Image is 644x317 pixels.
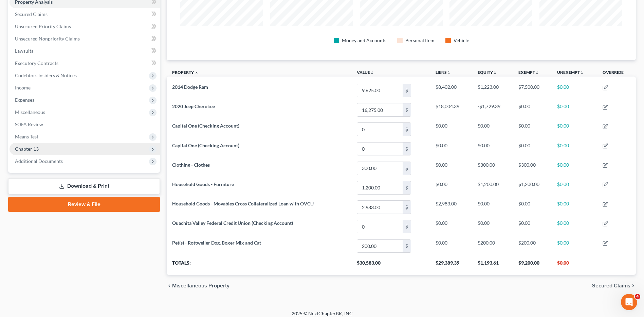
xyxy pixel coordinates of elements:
[195,71,199,75] i: expand_less
[447,71,451,75] i: unfold_more
[357,123,403,136] input: 0.00
[15,72,77,78] span: Codebtors Insiders & Notices
[472,139,513,158] td: $0.00
[403,181,411,194] div: $
[493,71,497,75] i: unfold_more
[172,201,314,206] span: Household Goods - Movables Cross Collateralized Loan with OVCU
[430,178,472,197] td: $0.00
[552,178,597,197] td: $0.00
[403,220,411,233] div: $
[357,240,403,253] input: 0.00
[172,181,234,187] span: Household Goods - Furniture
[172,240,261,246] span: Pet(s) - Rottweiler Dog, Boxer Mix and Cat
[357,220,403,233] input: 0.00
[513,197,552,217] td: $0.00
[357,143,403,155] input: 0.00
[552,120,597,139] td: $0.00
[15,11,48,17] span: Secured Claims
[10,118,160,131] a: SOFA Review
[8,178,160,194] a: Download & Print
[552,256,597,275] th: $0.00
[172,143,239,148] span: Capital One (Checking Account)
[513,120,552,139] td: $0.00
[635,294,640,299] span: 4
[357,84,403,97] input: 0.00
[403,143,411,155] div: $
[513,178,552,197] td: $1,200.00
[552,100,597,120] td: $0.00
[403,240,411,253] div: $
[513,236,552,256] td: $200.00
[472,120,513,139] td: $0.00
[403,103,411,116] div: $
[430,256,472,275] th: $29,389.39
[557,70,584,75] a: Unexemptunfold_more
[15,121,43,127] span: SOFA Review
[167,256,351,275] th: Totals:
[472,100,513,120] td: -$1,729.39
[403,162,411,175] div: $
[454,37,469,44] div: Vehicle
[15,109,45,115] span: Miscellaneous
[403,84,411,97] div: $
[552,81,597,100] td: $0.00
[172,283,229,288] span: Miscellaneous Property
[513,100,552,120] td: $0.00
[430,197,472,217] td: $2,983.00
[15,85,31,90] span: Income
[513,139,552,158] td: $0.00
[357,70,374,75] a: Valueunfold_more
[513,81,552,100] td: $7,500.00
[472,256,513,275] th: $1,193.61
[535,71,539,75] i: unfold_more
[430,100,472,120] td: $18,004.39
[430,139,472,158] td: $0.00
[552,217,597,236] td: $0.00
[552,236,597,256] td: $0.00
[580,71,584,75] i: unfold_more
[172,162,210,168] span: Clothing - Clothes
[357,162,403,175] input: 0.00
[430,81,472,100] td: $8,402.00
[472,197,513,217] td: $0.00
[472,158,513,178] td: $300.00
[472,217,513,236] td: $0.00
[436,70,451,75] a: Liensunfold_more
[8,197,160,212] a: Review & File
[513,158,552,178] td: $300.00
[472,236,513,256] td: $200.00
[405,37,435,44] div: Personal Item
[10,33,160,45] a: Unsecured Nonpriority Claims
[172,70,199,75] a: Property expand_less
[597,66,636,81] th: Override
[630,283,636,288] i: chevron_right
[172,103,215,109] span: 2020 Jeep Cherokee
[430,120,472,139] td: $0.00
[15,36,80,41] span: Unsecured Nonpriority Claims
[478,70,497,75] a: Equityunfold_more
[15,146,39,152] span: Chapter 13
[552,158,597,178] td: $0.00
[472,81,513,100] td: $1,223.00
[552,197,597,217] td: $0.00
[15,23,71,29] span: Unsecured Priority Claims
[351,256,430,275] th: $30,583.00
[15,158,63,164] span: Additional Documents
[592,283,630,288] span: Secured Claims
[357,103,403,116] input: 0.00
[357,181,403,194] input: 0.00
[513,256,552,275] th: $9,200.00
[518,70,539,75] a: Exemptunfold_more
[472,178,513,197] td: $1,200.00
[370,71,374,75] i: unfold_more
[15,60,58,66] span: Executory Contracts
[10,45,160,57] a: Lawsuits
[172,123,239,129] span: Capital One (Checking Account)
[513,217,552,236] td: $0.00
[357,201,403,214] input: 0.00
[430,217,472,236] td: $0.00
[172,84,208,90] span: 2014 Dodge Ram
[403,123,411,136] div: $
[430,236,472,256] td: $0.00
[621,294,637,310] iframe: Intercom live chat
